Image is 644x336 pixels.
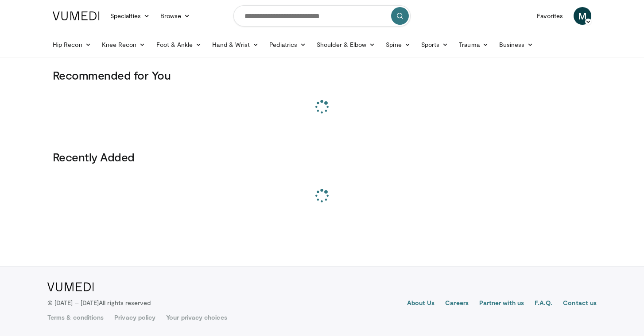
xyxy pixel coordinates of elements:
[454,36,494,53] a: Trauma
[407,298,435,309] a: About Us
[233,5,411,27] input: Search topics, interventions
[207,36,264,53] a: Hand & Wrist
[574,7,591,25] a: M
[47,283,94,291] img: VuMedi Logo
[105,7,155,25] a: Specialties
[155,7,196,25] a: Browse
[531,7,568,25] a: Favorites
[479,298,524,309] a: Partner with us
[47,36,97,53] a: Hip Recon
[53,68,591,82] h3: Recommended for You
[99,299,151,306] span: All rights reserved
[264,36,311,53] a: Pediatrics
[380,36,415,53] a: Spine
[535,298,552,309] a: F.A.Q.
[311,36,380,53] a: Shoulder & Elbow
[445,298,469,309] a: Careers
[563,298,597,309] a: Contact us
[494,36,539,53] a: Business
[151,36,207,53] a: Foot & Ankle
[53,11,100,20] img: VuMedi Logo
[47,298,151,307] p: © [DATE] – [DATE]
[114,313,155,322] a: Privacy policy
[53,150,591,164] h3: Recently Added
[416,36,454,53] a: Sports
[47,313,104,322] a: Terms & conditions
[97,36,151,53] a: Knee Recon
[166,313,227,322] a: Your privacy choices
